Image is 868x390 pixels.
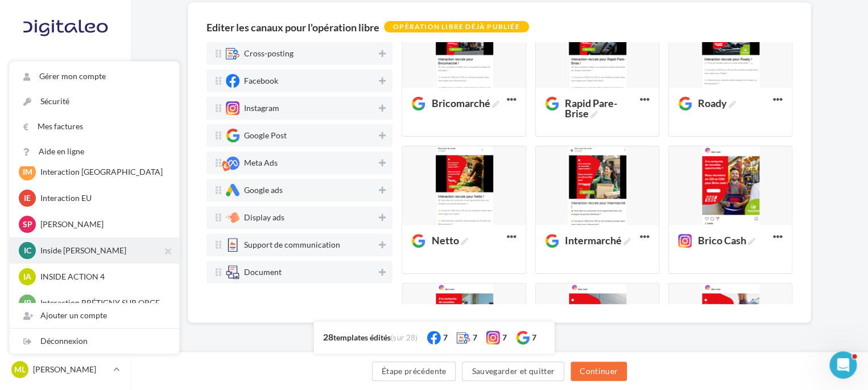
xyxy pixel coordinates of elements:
div: 7 [472,332,477,343]
div: Ajouter un compte [10,303,179,328]
div: Déconnexion [10,329,179,354]
a: Opérations [7,106,124,127]
span: ML [14,364,26,375]
div: Meta Ads [244,159,278,167]
div: Support de communication [244,241,340,249]
a: Médiathèque [7,183,124,203]
p: [PERSON_NAME] [40,219,166,230]
button: Étape précédente [372,362,456,381]
span: IM [23,166,32,178]
span: Roady [678,98,741,110]
div: Display ads [244,214,284,221]
span: IE [24,192,31,204]
a: Sécurité [10,89,179,114]
p: INSIDE ACTION 4 [40,271,166,282]
span: Brico Cash [678,235,760,248]
div: 7 [502,332,506,343]
span: IC [24,245,31,256]
span: 28 [323,331,333,342]
button: Continuer [571,362,627,381]
div: Google Post [244,132,287,139]
span: IA [23,271,31,282]
a: Mes factures [10,114,179,139]
p: Interaction BRÉTIGNY SUR ORGE [40,297,166,309]
div: Google ads [244,186,283,194]
span: Bricomarché [411,98,503,110]
div: Cross-posting [244,50,294,58]
span: Rapid Pare-Brise [565,98,635,118]
a: Aide en ligne [10,139,179,164]
div: Editer les canaux pour l'opération libre [206,22,379,32]
iframe: Intercom live chat [829,351,857,379]
a: Visibilité locale [7,157,124,178]
p: Inside [PERSON_NAME] [40,245,166,256]
a: ML [PERSON_NAME] [9,359,122,380]
p: [PERSON_NAME] [33,364,109,375]
span: Sp [23,219,32,230]
span: Brico Cash [698,235,755,245]
a: Gérer mon compte [10,64,179,89]
span: Netto [411,235,472,248]
div: Opération libre déjà publiée [384,21,529,32]
span: Intermarché [565,235,631,245]
div: 7 [531,332,536,343]
a: Boîte de réception 99+ [7,132,124,153]
a: Campagnes [7,233,124,254]
span: templates édités [333,332,391,342]
span: Roady [698,98,736,108]
span: Rapid Pare-Brise [545,98,640,110]
div: Facebook [244,77,278,85]
p: Interaction [GEOGRAPHIC_DATA] [40,166,166,178]
a: Mon réseau [7,208,124,228]
span: (sur 28) [391,333,418,342]
a: Tableau de bord [7,81,124,101]
button: Sauvegarder et quitter [462,362,564,381]
p: Interaction EU [40,192,166,204]
div: Document [244,268,282,276]
button: Notifications [7,56,119,76]
div: 7 [443,332,447,343]
span: Netto [431,235,468,245]
span: IB [24,297,31,309]
div: Instagram [244,104,279,112]
span: Bricomarché [431,98,499,108]
span: Intermarché [545,235,635,248]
